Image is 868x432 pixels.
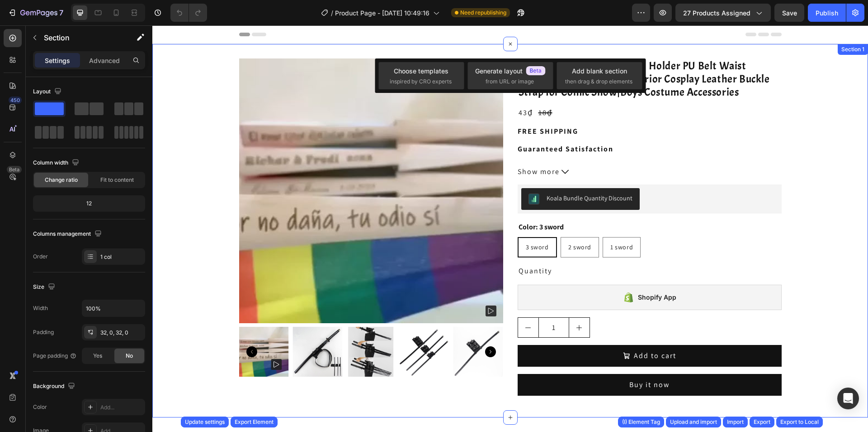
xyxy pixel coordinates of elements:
div: Shopify App [486,267,524,277]
div: Columns management [33,228,104,240]
div: Publish [816,8,838,18]
div: Section 1 [687,20,714,28]
div: Add blank section [572,66,627,76]
span: then drag & drop elements [565,78,632,86]
p: Advanced [89,56,120,65]
div: Export to Local [780,418,819,426]
span: Show more [365,141,407,152]
span: 1 sword [458,218,481,226]
div: Order [33,252,48,261]
p: Settings [45,56,70,65]
div: Add... [100,403,143,412]
div: Update settings [185,418,225,426]
span: 2 sword [416,218,439,226]
div: Size [33,281,57,293]
div: Undo/Redo [170,4,207,22]
span: / [331,8,333,18]
iframe: Design area [152,25,868,432]
div: 18₫ [385,81,401,94]
button: decrement [366,292,386,312]
div: Column width [33,157,81,169]
div: 12 [35,197,143,210]
div: Buy it now [477,354,517,365]
button: Export to Local [776,417,823,427]
div: 32, 0, 32, 0 [100,329,143,337]
div: Quantity [365,239,629,252]
div: Koala Bundle Quantity Discount [394,168,480,178]
span: Save [782,9,797,17]
strong: Guaranteed Satisfaction [365,119,461,128]
div: Padding [33,328,54,336]
button: Export Element [231,417,278,427]
button: Export [750,417,774,427]
span: inspired by CRO experts [390,78,452,86]
button: Publish [808,4,846,22]
button: Update settings [181,417,229,427]
span: Fit to content [100,176,134,184]
div: Color [33,403,47,411]
div: Beta [7,166,22,173]
span: 3 sword [373,218,396,226]
button: increment [417,292,437,312]
div: 1 col [100,253,143,261]
div: Add to cart [481,325,524,336]
button: 7 [4,4,67,22]
span: Change ratio [45,176,78,184]
div: Background [33,380,77,393]
h2: 1/2/3 sword Medieval Sword Holder PU Belt Waist Sheath Adult Men Larp Warrior Cosplay Leather Buc... [365,33,629,74]
div: Export Element [235,418,274,426]
div: Page padding [33,352,77,360]
button: 27 products assigned [675,4,771,22]
div: Export [754,418,770,426]
input: Auto [82,300,145,316]
button: Upload and import [666,417,721,427]
input: quantity [386,292,417,312]
span: Need republishing [460,9,506,17]
span: from URL or image [486,78,534,86]
button: Carousel Next Arrow [333,321,344,332]
button: Buy it now [365,349,629,370]
div: Choose templates [394,66,448,76]
div: Open Intercom Messenger [837,388,859,409]
div: Layout [33,86,63,98]
div: 43₫ [365,81,382,94]
button: Add to cart [365,320,629,341]
div: Width [33,304,48,312]
p: 7 [59,7,63,18]
img: COGWoM-s-4MDEAE=.png [376,168,387,179]
button: Save [774,4,804,22]
div: Import [727,418,744,426]
button: Import [723,417,748,427]
button: Koala Bundle Quantity Discount [369,163,487,184]
span: 27 products assigned [683,8,750,18]
div: Generate layout [475,66,546,76]
span: Yes [93,352,102,360]
span: Add section [336,405,379,415]
div: (I) Element Tag [622,418,660,426]
strong: FREE SHIPPING [365,101,426,111]
div: Upload and import [670,418,717,426]
legend: Color: 3 sword [365,195,412,208]
p: Section [44,32,118,43]
button: (I) Element Tag [618,417,664,427]
span: No [126,352,133,360]
button: Show more [365,141,629,152]
div: 450 [9,97,22,104]
span: Product Page - [DATE] 10:49:16 [335,8,429,18]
